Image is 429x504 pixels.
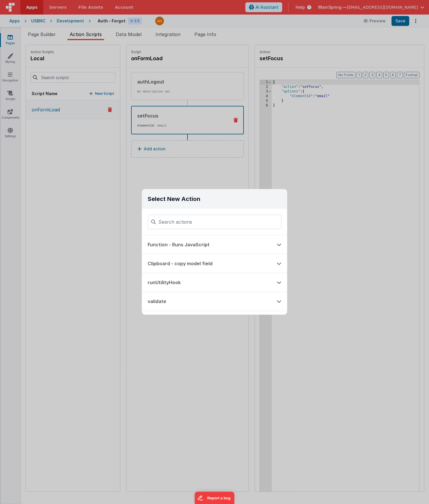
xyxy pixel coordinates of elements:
[142,189,287,209] h3: Select New Action
[142,254,271,273] button: Clipboard - copy model field
[142,273,271,292] button: runUtilityHook
[195,492,235,504] iframe: Marker.io feedback button
[142,292,271,311] button: validate
[148,215,281,229] input: Search actions
[142,311,271,330] button: cookie - set
[142,235,271,254] button: Function - Runs JavaScript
